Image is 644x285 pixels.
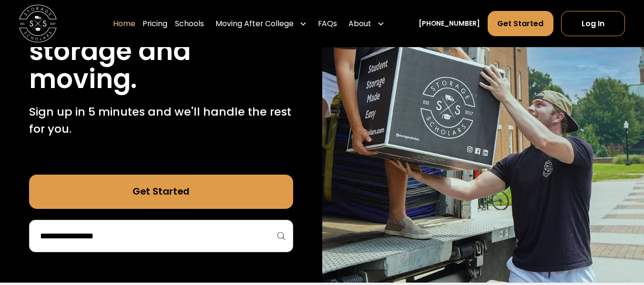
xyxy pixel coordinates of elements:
a: Pricing [143,10,167,37]
h1: Stress free student storage and moving. [29,9,293,94]
div: About [348,18,371,29]
a: home [19,5,57,42]
a: FAQs [318,10,337,37]
div: Moving After College [215,18,294,29]
p: Sign up in 5 minutes and we'll handle the rest for you. [29,103,293,137]
a: Get Started [29,175,293,208]
a: [PHONE_NUMBER] [419,19,480,29]
a: Home [113,10,135,37]
a: Schools [175,10,204,37]
a: Log In [561,11,625,36]
div: Moving After College [212,10,310,37]
div: About [345,10,388,37]
a: Get Started [488,11,554,36]
img: Storage Scholars main logo [19,5,57,42]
